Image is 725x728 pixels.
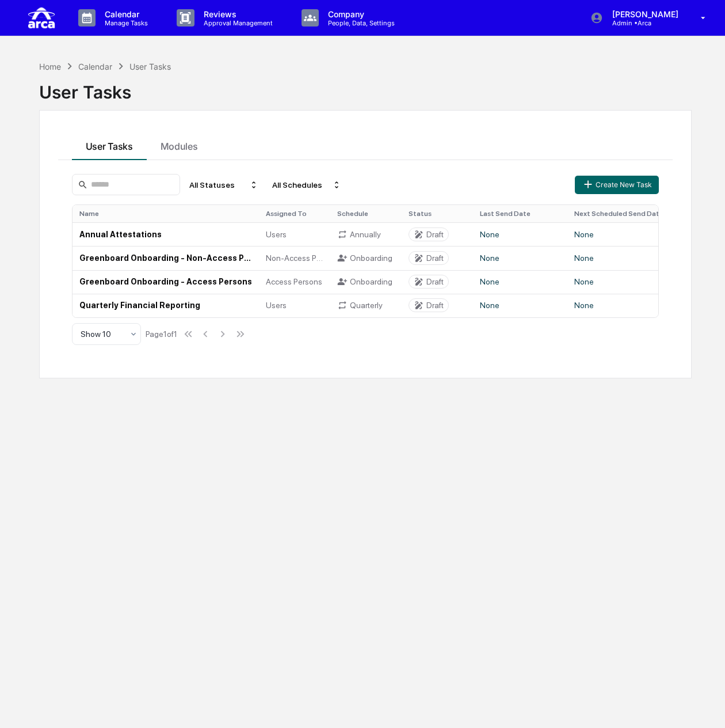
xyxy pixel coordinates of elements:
div: Annually [337,229,395,240]
p: Reviews [194,9,278,19]
div: User Tasks [39,73,692,103]
td: None [473,246,567,270]
div: Draft [426,253,444,263]
div: Home [39,62,61,71]
div: All Schedules [268,176,346,194]
th: Name [72,205,259,222]
td: None [567,246,673,270]
div: Page 1 of 1 [146,329,177,339]
button: User Tasks [72,129,147,160]
p: Approval Management [194,19,278,27]
span: Users [266,301,287,310]
img: logo [28,5,55,31]
span: Non-Access Persons [266,253,323,263]
div: Draft [426,230,444,239]
td: Annual Attestations [72,222,259,246]
div: Draft [426,277,444,286]
div: Onboarding [337,253,395,263]
td: None [567,222,673,246]
p: Calendar [96,9,154,19]
p: Admin • Arca [603,19,684,27]
button: Create New Task [575,176,659,194]
th: Last Send Date [473,205,567,222]
p: [PERSON_NAME] [603,9,684,19]
th: Next Scheduled Send Date [567,205,673,222]
th: Assigned To [259,205,330,222]
p: Company [319,9,400,19]
td: Quarterly Financial Reporting [72,294,259,317]
div: Quarterly [337,300,395,310]
p: Manage Tasks [96,19,154,27]
td: Greenboard Onboarding - Access Persons [72,270,259,294]
th: Schedule [330,205,402,222]
div: Draft [426,301,444,310]
p: People, Data, Settings [319,19,400,27]
div: Calendar [78,62,112,71]
td: None [473,222,567,246]
td: None [473,270,567,294]
th: Status [402,205,473,222]
iframe: Open customer support [688,690,719,721]
td: None [567,294,673,317]
td: Greenboard Onboarding - Non-Access Persons [72,246,259,270]
td: None [473,294,567,317]
div: Onboarding [337,276,395,287]
td: None [567,270,673,294]
span: Access Persons [266,277,322,286]
div: User Tasks [129,62,171,71]
span: Users [266,230,287,239]
button: Modules [147,129,212,160]
div: All Statuses [185,176,263,194]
